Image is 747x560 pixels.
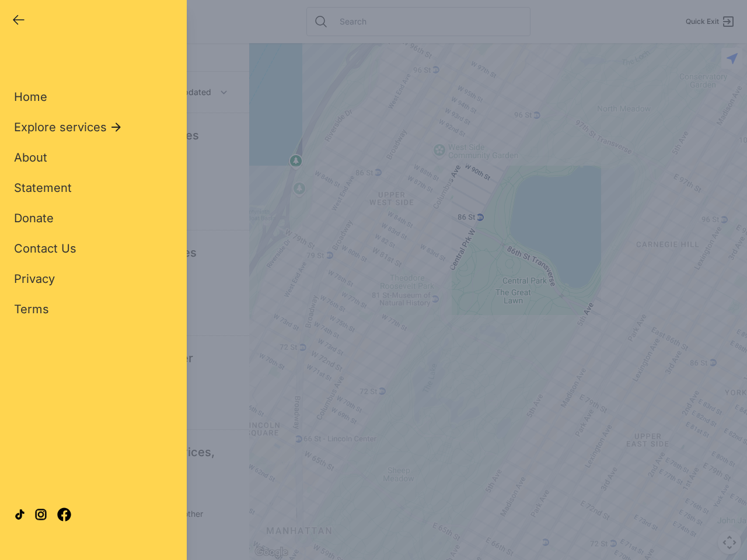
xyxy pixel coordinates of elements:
[14,242,76,256] span: Contact Us
[14,181,72,195] span: Statement
[14,240,76,257] a: Contact Us
[14,119,107,135] span: Explore services
[14,149,47,166] a: About
[14,301,49,317] a: Terms
[14,119,123,135] button: Explore services
[14,271,55,287] a: Privacy
[14,150,47,164] span: About
[14,90,47,104] span: Home
[14,302,49,316] span: Terms
[14,89,47,105] a: Home
[14,180,72,196] a: Statement
[14,210,54,226] a: Donate
[14,211,54,225] span: Donate
[14,272,55,286] span: Privacy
